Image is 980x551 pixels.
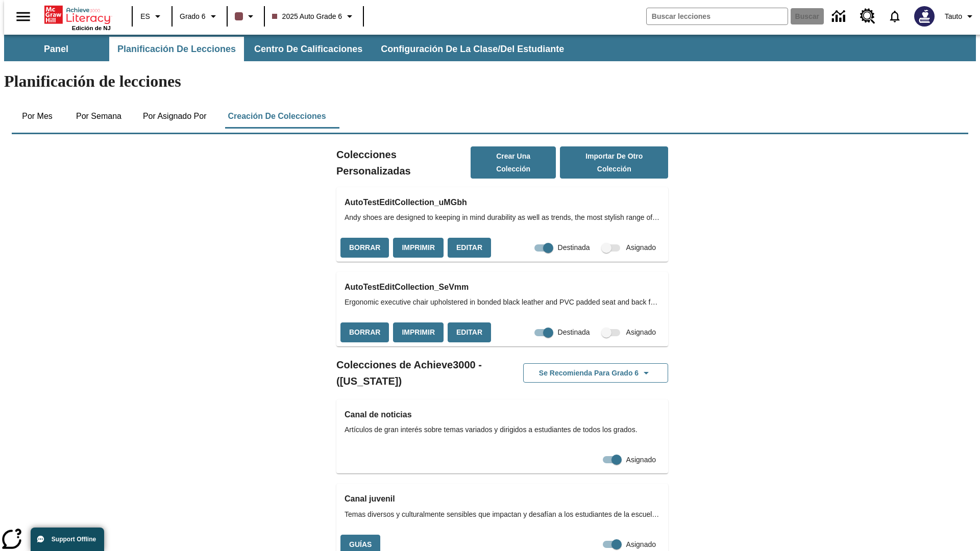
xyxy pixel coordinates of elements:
span: ES [140,11,150,22]
h3: Canal juvenil [345,492,660,506]
h2: Colecciones de Achieve3000 - ([US_STATE]) [336,357,502,389]
h3: AutoTestEditCollection_SeVmm [345,280,660,294]
button: Importar de otro Colección [560,146,668,179]
button: Editar [448,238,491,258]
button: Configuración de la clase/del estudiante [373,37,572,61]
span: Artículos de gran interés sobre temas variados y dirigidos a estudiantes de todos los grados. [345,424,660,435]
h1: Planificación de lecciones [4,72,976,91]
span: Edición de NJ [72,25,111,31]
button: Grado: Grado 6, Elige un grado [176,7,224,26]
span: Andy shoes are designed to keeping in mind durability as well as trends, the most stylish range o... [345,212,660,223]
span: Grado 6 [180,11,206,22]
button: Clase: 2025 Auto Grade 6, Selecciona una clase [268,7,360,26]
a: Portada [44,5,111,25]
button: Por mes [12,104,63,129]
div: Subbarra de navegación [4,37,573,61]
span: Tauto [945,11,962,22]
button: Imprimir, Se abrirá en una ventana nueva [393,238,444,258]
button: Borrar [340,322,389,342]
span: Ergonomic executive chair upholstered in bonded black leather and PVC padded seat and back for al... [345,297,660,308]
span: Temas diversos y culturalmente sensibles que impactan y desafían a los estudiantes de la escuela ... [345,509,660,520]
div: Subbarra de navegación [4,35,976,61]
button: Por asignado por [135,104,215,129]
button: Editar [448,322,491,342]
a: Centro de información [826,3,854,31]
button: Borrar [340,238,389,258]
button: Abrir el menú lateral [8,2,38,32]
button: Escoja un nuevo avatar [908,3,941,30]
h2: Colecciones Personalizadas [336,146,471,179]
button: El color de la clase es café oscuro. Cambiar el color de la clase. [231,7,261,26]
span: Asignado [626,539,656,550]
button: Centro de calificaciones [246,37,371,61]
button: Imprimir, Se abrirá en una ventana nueva [393,322,444,342]
a: Notificaciones [881,3,908,30]
button: Panel [5,37,107,61]
button: Se recomienda para Grado 6 [523,363,668,383]
div: Portada [44,4,111,31]
span: Asignado [626,242,656,253]
span: Asignado [626,455,656,465]
img: Avatar [914,6,935,27]
button: Support Offline [31,528,104,551]
button: Perfil/Configuración [941,7,980,26]
input: Buscar campo [647,8,788,24]
span: 2025 Auto Grade 6 [272,11,342,22]
span: Destinada [558,327,590,338]
h3: Canal de noticias [345,408,660,422]
button: Planificación de lecciones [109,37,244,61]
span: Support Offline [52,536,96,543]
span: Destinada [558,242,590,253]
span: Asignado [626,327,656,338]
a: Centro de recursos, Se abrirá en una pestaña nueva. [854,3,881,30]
button: Crear una colección [471,146,556,179]
button: Creación de colecciones [219,104,334,129]
button: Por semana [68,104,130,129]
button: Lenguaje: ES, Selecciona un idioma [136,7,168,26]
h3: AutoTestEditCollection_uMGbh [345,195,660,210]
